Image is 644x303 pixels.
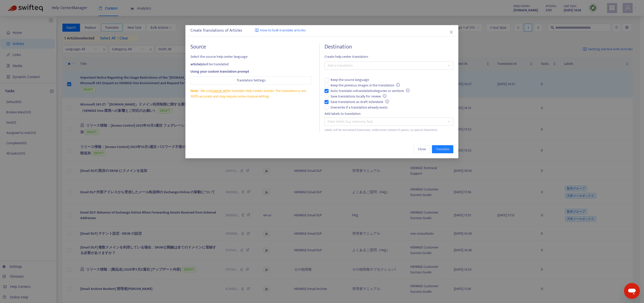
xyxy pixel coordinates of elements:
div: Using your custom translation prompt [190,69,312,74]
span: Save translations as draft in Zendesk [329,99,391,105]
div: will be translated [190,62,312,67]
strong: article(s) [190,61,204,67]
span: info-circle [385,100,389,103]
div: Create Translations of Articles [190,28,453,34]
img: image-link [255,28,259,32]
span: Select the source help center language [190,54,312,60]
span: info-circle [383,94,386,98]
h4: Destination [325,43,453,50]
span: info-circle [406,89,410,92]
span: Close [418,146,426,152]
span: Overwrite if a translation already exists [329,105,390,110]
button: Translate [432,145,454,153]
button: Close [414,145,430,153]
span: Auto-translate untranslated categories or sections [329,88,412,94]
div: Add labels to translation [325,111,453,117]
span: Keep the previous images in the translation [329,83,402,88]
button: Translation Settings [190,76,312,84]
a: How to bulk translate articles [255,28,306,33]
span: How to bulk translate articles [260,28,306,33]
span: info-circle [396,83,400,87]
button: Close [449,29,454,35]
div: Labels will be normalized (lowercase, underscores instead of spaces, no special characters). [325,128,453,132]
span: Note: [190,88,198,94]
div: We use to translate Help Center articles. The translation is not 100% accurate and may require so... [190,88,312,99]
span: close [450,30,454,34]
span: Keep the source language [329,77,371,83]
iframe: Button to launch messaging window, conversation in progress [624,283,640,299]
span: Create help center translation [325,54,453,60]
h4: Source [190,43,312,50]
span: Translation Settings [237,78,266,83]
span: Save translations locally for review [329,94,388,99]
a: OpenAI API [211,88,228,94]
